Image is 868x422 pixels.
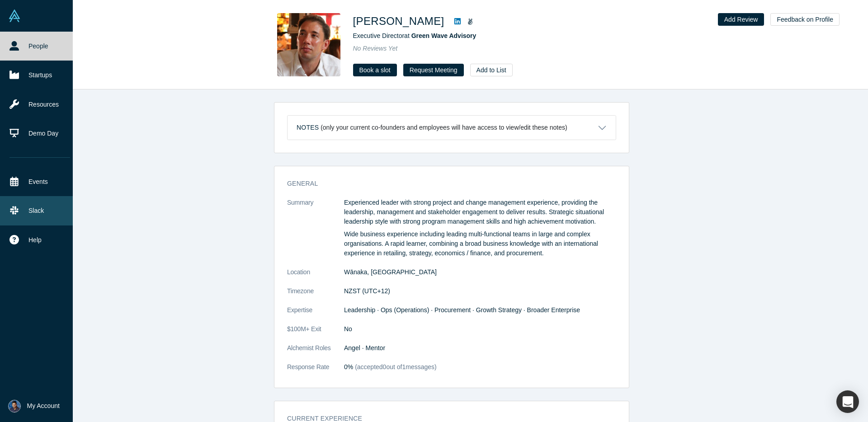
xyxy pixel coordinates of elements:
dd: No [344,324,616,334]
button: Add Review [718,13,764,26]
dt: Timezone [287,286,344,305]
button: Notes (only your current co-founders and employees will have access to view/edit these notes) [288,116,616,140]
dd: NZST (UTC+12) [344,286,616,296]
img: Mat Langley's Profile Image [277,13,340,76]
p: (only your current co-founders and employees will have access to view/edit these notes) [321,124,567,131]
a: Green Wave Advisory [411,32,476,39]
span: (accepted 0 out of 1 messages) [353,363,436,370]
a: Book a slot [353,64,397,76]
button: Add to List [470,64,513,76]
dt: Expertise [287,305,344,324]
span: Executive Director at [353,32,476,39]
dt: $100M+ Exit [287,324,344,343]
span: No Reviews Yet [353,45,398,52]
span: 0% [344,363,353,370]
dt: Alchemist Roles [287,343,344,362]
img: Prayas Tiwari's Account [8,400,21,413]
p: Experienced leader with strong project and change management experience, providing the leadership... [344,198,616,226]
span: Help [28,235,42,245]
button: Feedback on Profile [770,13,840,26]
img: Alchemist Vault Logo [8,9,21,22]
dd: Angel · Mentor [344,343,616,353]
dd: Wānaka, [GEOGRAPHIC_DATA] [344,267,616,277]
dt: Summary [287,198,344,267]
p: Wide business experience including leading multi-functional teams in large and complex organisati... [344,230,616,258]
span: Leadership · Ops (Operations) · Procurement · Growth Strategy · Broader Enterprise [344,306,580,314]
button: Request Meeting [403,64,464,76]
dt: Location [287,267,344,286]
h3: Notes [297,123,319,132]
h1: [PERSON_NAME] [353,13,444,29]
h3: General [287,179,604,188]
span: My Account [27,401,60,411]
dt: Response Rate [287,362,344,381]
button: My Account [8,400,60,413]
